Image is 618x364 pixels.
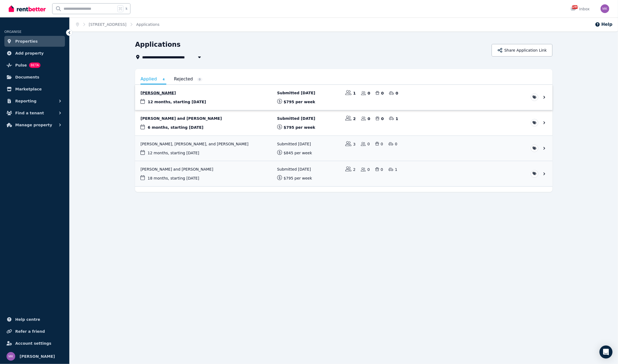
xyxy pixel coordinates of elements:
a: Marketplace [4,84,65,95]
span: Documents [15,74,39,80]
span: Reporting [15,98,36,104]
div: Open Intercom Messenger [600,346,613,359]
a: Applied [141,74,166,84]
img: Maor Kirsner [601,4,609,13]
span: Marketplace [15,86,42,92]
span: k [126,7,127,11]
span: Applications [136,22,160,27]
span: Refer a friend [15,328,45,335]
img: RentBetter [9,5,46,13]
a: [STREET_ADDRESS] [89,22,127,27]
a: Help centre [4,314,65,325]
button: Help [595,21,613,28]
span: Account settings [15,340,51,347]
a: Documents [4,72,65,83]
button: Manage property [4,120,65,130]
span: Manage property [15,122,52,128]
a: Add property [4,48,65,59]
span: Help centre [15,316,40,323]
a: View application: Daniel Hersch [135,85,553,110]
a: View application: Jane Mulligan and Bethany Coghlan [135,110,553,136]
a: PulseBETA [4,60,65,71]
span: [PERSON_NAME] [20,353,55,360]
img: Maor Kirsner [7,352,15,361]
button: Share Application Link [492,44,553,57]
h1: Applications [135,40,180,49]
span: Pulse [15,62,27,68]
span: BETA [29,62,40,68]
span: 1295 [572,5,578,9]
a: View application: Daniel Beaverstock and Danelle Brodin [135,161,553,186]
a: Refer a friend [4,326,65,337]
span: 4 [161,77,166,81]
button: Find a tenant [4,108,65,118]
a: Properties [4,36,65,47]
a: View application: Jennifer Murphy, Kyle Muies, and Elyse Roche [135,136,553,161]
span: ORGANISE [4,30,21,34]
nav: Breadcrumb [70,17,166,32]
span: Properties [15,38,38,45]
button: Reporting [4,96,65,106]
div: Inbox [571,6,590,12]
span: Add property [15,50,44,57]
a: Rejected [174,74,202,84]
span: Find a tenant [15,110,44,116]
span: 0 [197,77,202,81]
a: Account settings [4,338,65,349]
